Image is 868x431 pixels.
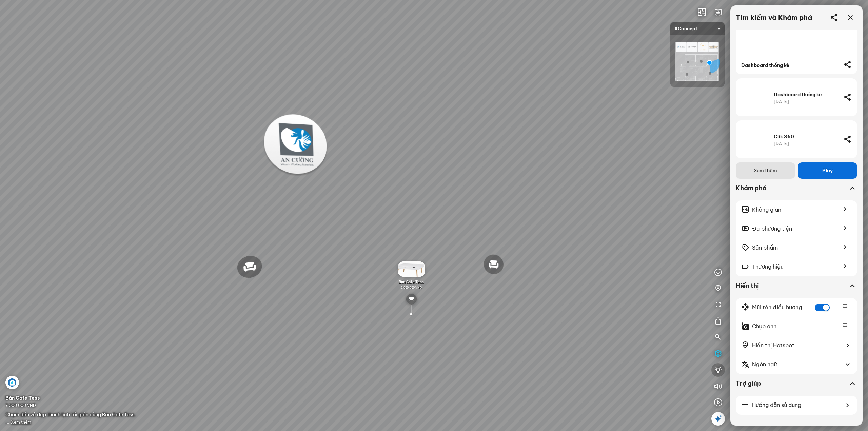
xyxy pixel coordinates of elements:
span: Hướng dẫn sử dụng [752,401,801,409]
div: Trợ giúp [736,379,848,388]
div: Tìm kiếm và Khám phá [736,14,812,22]
img: AConcept_CTMHTJT2R6E4.png [675,42,719,81]
span: Play [822,167,833,174]
span: AConcept [674,22,721,35]
div: Dashboard thống kê [774,92,838,98]
img: table_YREKD739JCN6.svg [406,294,417,305]
span: Thương hiệu [752,262,784,271]
div: Khám phá [736,184,848,192]
div: Hiển thị [736,282,848,290]
div: Dashboard thống kê [741,62,838,68]
div: Hiển thị [736,282,857,298]
img: Ban_cafe_tess_PZ9X7JLLUFAD.gif [398,261,425,277]
div: Clik 360 [774,134,838,140]
span: ... [5,419,31,425]
button: Xem thêm [736,162,795,179]
button: Play [798,162,857,179]
span: Chụp ảnh [752,322,776,331]
span: Sản phẩm [752,243,778,252]
span: Mũi tên điều hướng [752,303,802,312]
span: Bàn Cafe Tess [399,279,424,284]
span: Xem thêm [754,167,777,174]
div: Khám phá [736,184,857,200]
span: Không gian [752,205,781,214]
div: Trợ giúp [736,379,857,396]
img: Artboard_6_4x_1_F4RHW9YJWHU.jpg [5,376,19,389]
span: Đa phương tiện [752,224,792,233]
div: [DATE] [774,99,838,104]
div: [DATE] [774,141,838,146]
span: Xem thêm [11,419,31,425]
span: Ngôn ngữ [752,360,777,369]
span: 7.000.000 VND [401,285,422,289]
span: Hiển thị Hotspot [752,341,794,350]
